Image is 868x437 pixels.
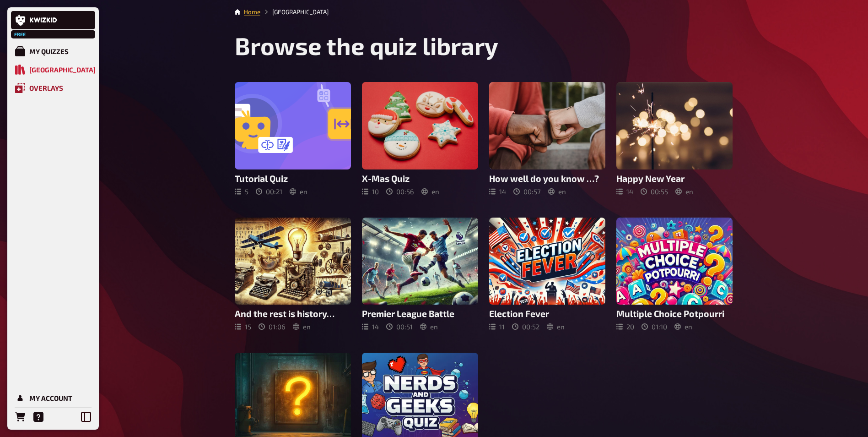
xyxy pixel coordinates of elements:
[489,82,605,196] a: How well do you know …?1400:57en
[11,60,95,79] a: Quiz Library
[29,408,48,426] a: Help
[362,218,478,331] a: Premier League Battle1400:51en
[362,308,478,319] h3: Premier League Battle
[616,187,633,196] div: 14
[641,187,668,196] div: 00 : 55
[11,408,29,426] a: Orders
[489,322,505,331] div: 11
[548,187,566,196] div: en
[642,322,667,331] div: 01 : 10
[513,187,541,196] div: 00 : 57
[244,8,260,16] a: Home
[386,322,413,331] div: 00 : 51
[244,7,260,16] li: Home
[235,218,351,331] a: And the rest is history…1501:06en
[235,82,351,196] a: Tutorial Quiz500:21en
[290,187,307,196] div: en
[11,389,95,407] a: My Account
[512,322,539,331] div: 00 : 52
[616,173,733,184] h3: Happy New Year
[547,322,565,331] div: en
[12,32,28,37] span: Free
[489,187,506,196] div: 14
[362,82,478,196] a: X-Mas Quiz1000:56en
[11,42,95,60] a: My Quizzes
[362,187,379,196] div: 10
[260,7,329,16] li: Quiz Library
[489,173,605,184] h3: How well do you know …?
[362,173,478,184] h3: X-Mas Quiz
[362,322,379,331] div: 14
[29,394,72,402] div: My Account
[29,47,69,55] div: My Quizzes
[235,173,351,184] h3: Tutorial Quiz
[616,308,733,319] h3: Multiple Choice Potpourri
[29,84,63,92] div: Overlays
[421,187,439,196] div: en
[11,79,95,97] a: Overlays
[235,308,351,319] h3: And the rest is history…
[616,82,733,196] a: Happy New Year1400:55en
[235,31,733,60] h1: Browse the quiz library
[616,218,733,331] a: Multiple Choice Potpourri2001:10en
[420,322,438,331] div: en
[235,322,251,331] div: 15
[616,322,634,331] div: 20
[674,322,692,331] div: en
[675,187,693,196] div: en
[386,187,414,196] div: 00 : 56
[29,66,96,74] div: [GEOGRAPHIC_DATA]
[489,218,605,331] a: Election Fever1100:52en
[235,187,248,196] div: 5
[259,322,286,331] div: 01 : 06
[489,308,605,319] h3: Election Fever
[293,322,311,331] div: en
[256,187,282,196] div: 00 : 21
